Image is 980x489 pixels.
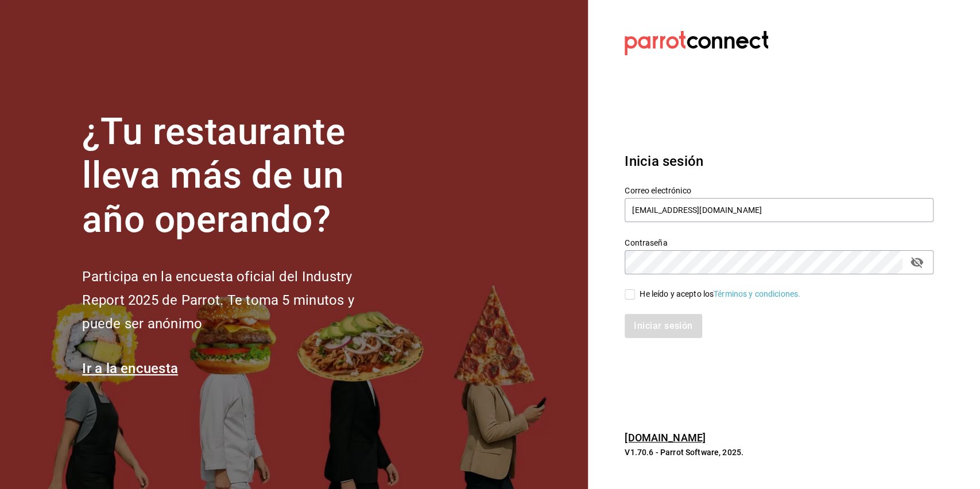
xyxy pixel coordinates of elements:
[625,238,933,246] label: Contraseña
[82,265,392,335] h2: Participa en la encuesta oficial del Industry Report 2025 de Parrot. Te toma 5 minutos y puede se...
[625,447,933,458] p: V1.70.6 - Parrot Software, 2025.
[625,198,933,222] input: Ingresa tu correo electrónico
[625,151,933,172] h3: Inicia sesión
[625,432,706,444] a: [DOMAIN_NAME]
[714,289,800,298] a: Términos y condiciones.
[82,360,178,377] a: Ir a la encuesta
[82,110,392,242] h1: ¿Tu restaurante lleva más de un año operando?
[907,253,927,272] button: passwordField
[640,288,800,300] div: He leído y acepto los
[625,186,933,194] label: Correo electrónico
